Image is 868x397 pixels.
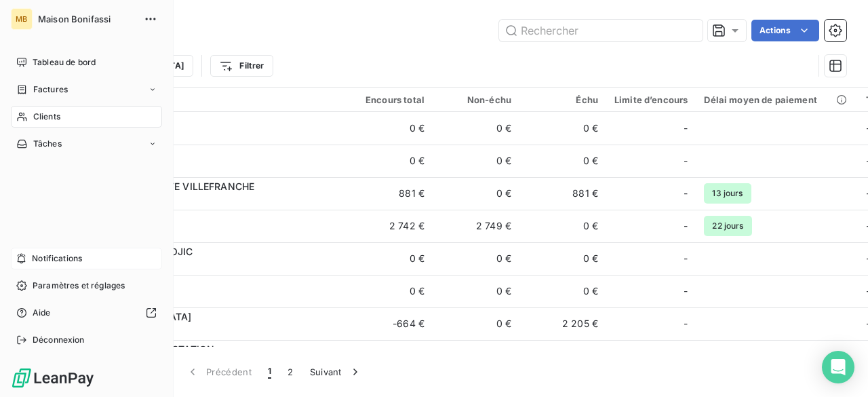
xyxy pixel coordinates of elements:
[210,55,273,77] button: Filtrer
[519,210,606,242] td: 0 €
[519,145,606,177] td: 0 €
[33,334,85,346] span: Déconnexion
[260,358,279,386] button: 1
[32,252,82,265] span: Notifications
[441,94,511,105] div: Non-échu
[684,121,688,135] span: -
[433,307,519,340] td: 0 €
[279,358,301,386] button: 2
[11,367,95,389] img: Logo LeanPay
[528,94,598,105] div: Échu
[94,324,338,337] span: 5782
[519,112,606,145] td: 0 €
[519,177,606,210] td: 881 €
[499,20,703,41] input: Rechercher
[433,112,519,145] td: 0 €
[33,56,96,69] span: Tableau de bord
[704,183,751,204] span: 13 jours
[94,259,338,272] span: 7523
[302,358,370,386] button: Suivant
[33,307,51,319] span: Aide
[33,111,60,123] span: Clients
[684,154,688,168] span: -
[346,112,433,145] td: 0 €
[433,210,519,242] td: 2 749 €
[38,14,136,24] span: Maison Bonifassi
[11,302,162,324] a: Aide
[519,275,606,307] td: 0 €
[519,242,606,275] td: 0 €
[433,145,519,177] td: 0 €
[268,365,271,379] span: 1
[684,284,688,298] span: -
[11,106,162,128] a: Clients
[11,52,162,73] a: Tableau de bord
[684,219,688,233] span: -
[11,133,162,155] a: Tâches
[94,128,338,142] span: 7070
[94,226,338,240] span: 4576
[684,252,688,265] span: -
[346,275,433,307] td: 0 €
[346,340,433,373] td: 0 €
[11,79,162,100] a: Factures
[11,275,162,297] a: Paramètres et réglages
[94,193,338,207] span: 3604
[346,145,433,177] td: 0 €
[614,94,688,105] div: Limite d’encours
[94,181,254,192] span: ASSOC. BOULISTE VILLEFRANCHE
[33,138,62,150] span: Tâches
[519,307,606,340] td: 2 205 €
[354,94,425,105] div: Encours total
[346,307,433,340] td: -664 €
[433,275,519,307] td: 0 €
[433,340,519,373] td: 0 €
[346,210,433,242] td: 2 742 €
[433,177,519,210] td: 0 €
[94,291,338,305] span: 7616
[684,317,688,330] span: -
[178,358,260,386] button: Précédent
[346,242,433,275] td: 0 €
[94,161,338,174] span: 6109
[684,187,688,200] span: -
[33,83,68,96] span: Factures
[11,8,33,30] div: MB
[33,280,125,292] span: Paramètres et réglages
[822,351,854,383] div: Open Intercom Messenger
[704,216,751,236] span: 22 jours
[704,94,849,105] div: Délai moyen de paiement
[519,340,606,373] td: 0 €
[751,20,819,41] button: Actions
[433,242,519,275] td: 0 €
[346,177,433,210] td: 881 €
